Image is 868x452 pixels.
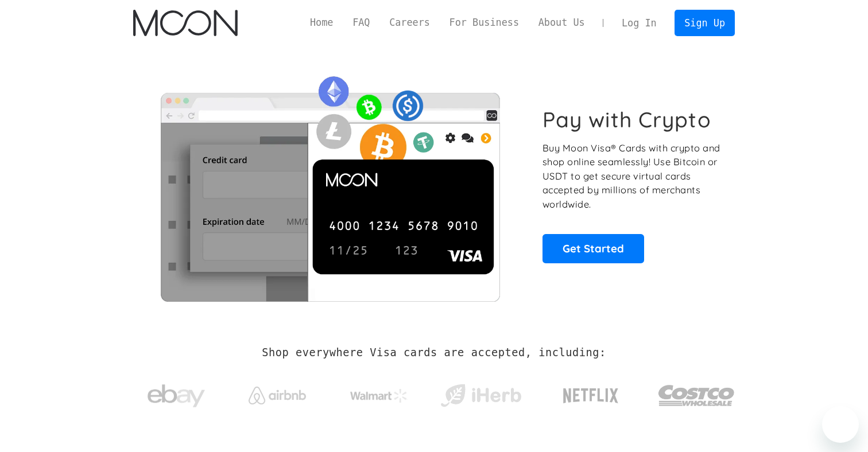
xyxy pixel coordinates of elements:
a: Airbnb [235,375,320,410]
img: Moon Logo [133,10,237,36]
iframe: Button to launch messaging window [822,406,859,443]
img: Netflix [562,381,619,410]
img: Walmart [350,389,408,403]
a: Walmart [336,377,422,408]
a: Get Started [542,234,644,263]
a: Home [300,15,343,30]
a: Sign Up [675,10,734,36]
a: Netflix [540,370,642,416]
a: Costco [658,363,735,423]
a: ebay [133,367,219,420]
h1: Pay with Crypto [542,107,711,133]
a: About Us [529,15,595,30]
img: iHerb [438,381,524,411]
p: Buy Moon Visa® Cards with crypto and shop online seamlessly! Use Bitcoin or USDT to get secure vi... [542,141,722,212]
a: iHerb [438,369,524,416]
a: Careers [379,15,439,30]
a: FAQ [343,15,379,30]
img: Moon Cards let you spend your crypto anywhere Visa is accepted. [133,68,526,301]
img: Costco [658,374,735,417]
img: ebay [148,378,205,414]
a: Log In [612,10,666,36]
img: Airbnb [249,387,306,404]
a: home [133,10,237,36]
a: For Business [440,15,529,30]
h2: Shop everywhere Visa cards are accepted, including: [262,346,606,359]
